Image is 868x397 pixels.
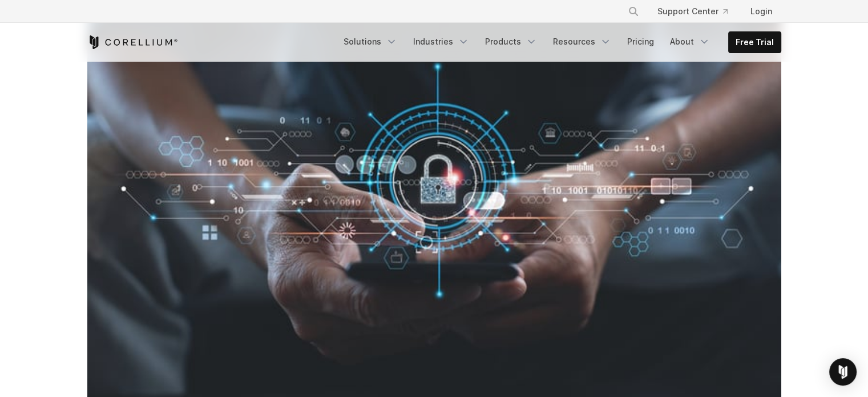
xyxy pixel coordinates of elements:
a: Resources [546,31,618,52]
a: About [663,31,717,52]
a: Solutions [337,31,404,52]
a: Products [478,31,544,52]
a: Free Trial [729,32,781,53]
div: Navigation Menu [614,1,781,22]
a: Support Center [648,1,737,22]
a: Corellium Home [87,35,178,49]
a: Login [741,1,781,22]
div: Open Intercom Messenger [829,358,857,386]
div: Navigation Menu [337,31,781,53]
a: Industries [406,31,476,52]
button: Search [623,1,644,22]
a: Pricing [620,31,661,52]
